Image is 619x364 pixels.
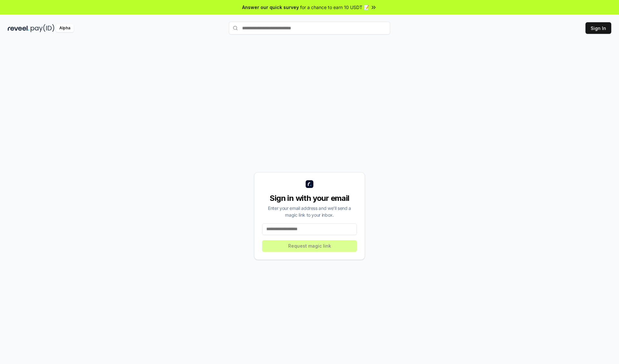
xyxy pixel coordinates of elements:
img: logo_small [306,180,313,188]
span: Answer our quick survey [242,4,299,11]
button: Sign In [585,22,611,34]
span: for a chance to earn 10 USDT 📝 [300,4,369,11]
div: Sign in with your email [262,193,357,203]
div: Enter your email address and we’ll send a magic link to your inbox. [262,205,357,218]
div: Alpha [56,24,74,32]
img: pay_id [31,24,54,32]
img: reveel_dark [8,24,29,32]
